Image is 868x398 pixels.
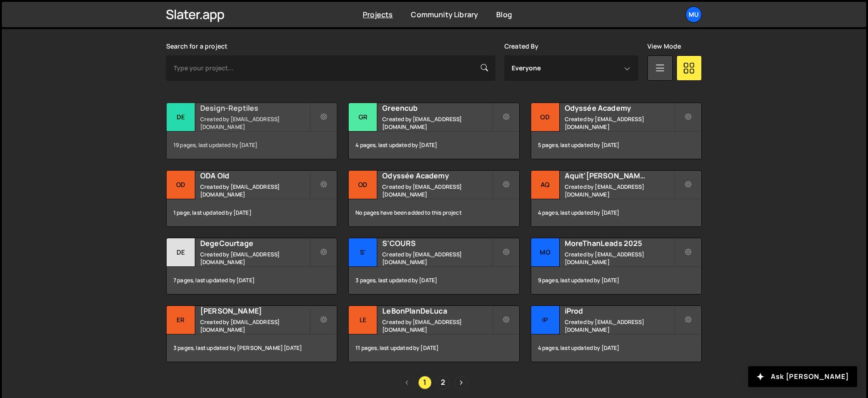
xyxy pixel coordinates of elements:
[436,376,450,389] a: Page 2
[200,115,310,131] small: Created by [EMAIL_ADDRESS][DOMAIN_NAME]
[531,171,560,199] div: Aq
[200,183,310,198] small: Created by [EMAIL_ADDRESS][DOMAIN_NAME]
[565,115,674,131] small: Created by [EMAIL_ADDRESS][DOMAIN_NAME]
[382,238,492,248] h2: S'COURS
[167,306,195,334] div: Er
[531,334,701,362] div: 4 pages, last updated by [DATE]
[531,238,560,267] div: Mo
[565,183,674,198] small: Created by [EMAIL_ADDRESS][DOMAIN_NAME]
[382,183,492,198] small: Created by [EMAIL_ADDRESS][DOMAIN_NAME]
[382,171,492,181] h2: Odyssée Academy
[382,318,492,334] small: Created by [EMAIL_ADDRESS][DOMAIN_NAME]
[166,305,337,362] a: Er [PERSON_NAME] Created by [EMAIL_ADDRESS][DOMAIN_NAME] 3 pages, last updated by [PERSON_NAME] [...
[166,170,337,227] a: OD ODA Old Created by [EMAIL_ADDRESS][DOMAIN_NAME] 1 page, last updated by [DATE]
[167,132,337,159] div: 19 pages, last updated by [DATE]
[411,10,478,20] a: Community Library
[565,251,674,266] small: Created by [EMAIL_ADDRESS][DOMAIN_NAME]
[200,103,310,113] h2: Design-Reptiles
[349,199,519,226] div: No pages have been added to this project
[200,238,310,248] h2: DegeCourtage
[348,170,519,227] a: Od Odyssée Academy Created by [EMAIL_ADDRESS][DOMAIN_NAME] No pages have been added to this project
[349,267,519,294] div: 3 pages, last updated by [DATE]
[504,43,539,50] label: Created By
[531,238,702,295] a: Mo MoreThanLeads 2025 Created by [EMAIL_ADDRESS][DOMAIN_NAME] 9 pages, last updated by [DATE]
[349,132,519,159] div: 4 pages, last updated by [DATE]
[565,103,674,113] h2: Odyssée Academy
[531,103,702,159] a: Od Odyssée Academy Created by [EMAIL_ADDRESS][DOMAIN_NAME] 5 pages, last updated by [DATE]
[382,251,492,266] small: Created by [EMAIL_ADDRESS][DOMAIN_NAME]
[349,306,377,334] div: Le
[382,103,492,113] h2: Greencub
[565,306,674,316] h2: iProd
[166,376,702,389] div: Pagination
[349,238,377,267] div: S'
[382,306,492,316] h2: LeBonPlanDeLuca
[200,318,310,334] small: Created by [EMAIL_ADDRESS][DOMAIN_NAME]
[531,306,560,334] div: iP
[167,334,337,362] div: 3 pages, last updated by [PERSON_NAME] [DATE]
[531,170,702,227] a: Aq Aquit'[PERSON_NAME] Created by [EMAIL_ADDRESS][DOMAIN_NAME] 4 pages, last updated by [DATE]
[531,305,702,362] a: iP iProd Created by [EMAIL_ADDRESS][DOMAIN_NAME] 4 pages, last updated by [DATE]
[348,238,519,295] a: S' S'COURS Created by [EMAIL_ADDRESS][DOMAIN_NAME] 3 pages, last updated by [DATE]
[531,199,701,226] div: 4 pages, last updated by [DATE]
[531,267,701,294] div: 9 pages, last updated by [DATE]
[496,10,512,20] a: Blog
[686,6,702,23] a: Mu
[167,267,337,294] div: 7 pages, last updated by [DATE]
[531,103,560,132] div: Od
[166,103,337,159] a: De Design-Reptiles Created by [EMAIL_ADDRESS][DOMAIN_NAME] 19 pages, last updated by [DATE]
[166,55,495,81] input: Type your project...
[565,318,674,334] small: Created by [EMAIL_ADDRESS][DOMAIN_NAME]
[348,305,519,362] a: Le LeBonPlanDeLuca Created by [EMAIL_ADDRESS][DOMAIN_NAME] 11 pages, last updated by [DATE]
[167,199,337,226] div: 1 page, last updated by [DATE]
[200,171,310,181] h2: ODA Old
[382,115,492,131] small: Created by [EMAIL_ADDRESS][DOMAIN_NAME]
[200,306,310,316] h2: [PERSON_NAME]
[349,171,377,199] div: Od
[565,238,674,248] h2: MoreThanLeads 2025
[363,10,393,20] a: Projects
[349,334,519,362] div: 11 pages, last updated by [DATE]
[348,103,519,159] a: Gr Greencub Created by [EMAIL_ADDRESS][DOMAIN_NAME] 4 pages, last updated by [DATE]
[454,376,468,389] a: Next page
[166,238,337,295] a: De DegeCourtage Created by [EMAIL_ADDRESS][DOMAIN_NAME] 7 pages, last updated by [DATE]
[748,366,857,387] button: Ask [PERSON_NAME]
[647,43,681,50] label: View Mode
[565,171,674,181] h2: Aquit'[PERSON_NAME]
[167,238,195,267] div: De
[200,251,310,266] small: Created by [EMAIL_ADDRESS][DOMAIN_NAME]
[531,132,701,159] div: 5 pages, last updated by [DATE]
[167,103,195,132] div: De
[349,103,377,132] div: Gr
[166,43,227,50] label: Search for a project
[167,171,195,199] div: OD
